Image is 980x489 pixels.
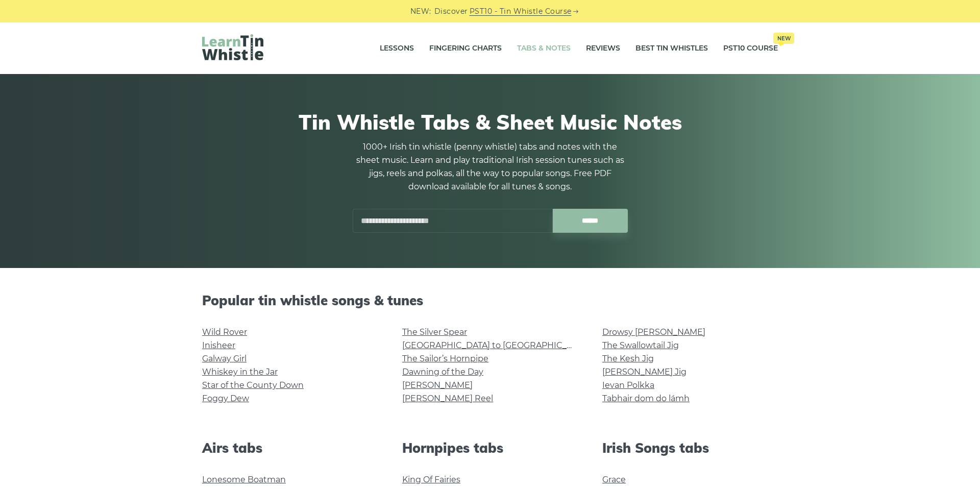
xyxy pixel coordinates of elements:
a: The Kesh Jig [602,354,654,363]
a: [GEOGRAPHIC_DATA] to [GEOGRAPHIC_DATA] [402,340,591,350]
a: Grace [602,475,626,484]
a: Lonesome Boatman [202,475,286,484]
a: The Swallowtail Jig [602,340,679,350]
p: 1000+ Irish tin whistle (penny whistle) tabs and notes with the sheet music. Learn and play tradi... [352,140,628,193]
a: Inisheer [202,340,235,350]
a: Reviews [586,36,620,61]
h2: Hornpipes tabs [402,440,578,456]
a: [PERSON_NAME] Jig [602,367,687,377]
h2: Popular tin whistle songs & tunes [202,292,778,308]
a: Galway Girl [202,354,247,363]
a: Tabhair dom do lámh [602,394,690,403]
a: Whiskey in the Jar [202,367,278,377]
a: Tabs & Notes [517,36,571,61]
a: [PERSON_NAME] Reel [402,394,493,403]
a: Ievan Polkka [602,380,654,390]
span: New [773,33,794,44]
a: The Silver Spear [402,327,467,337]
a: Fingering Charts [429,36,502,61]
img: LearnTinWhistle.com [202,34,263,60]
a: Drowsy [PERSON_NAME] [602,327,705,337]
a: The Sailor’s Hornpipe [402,354,488,363]
h1: Tin Whistle Tabs & Sheet Music Notes [202,110,778,134]
h2: Airs tabs [202,440,378,456]
a: Dawning of the Day [402,367,483,377]
a: Wild Rover [202,327,247,337]
a: Foggy Dew [202,394,249,403]
h2: Irish Songs tabs [602,440,778,456]
a: Star of the County Down [202,380,304,390]
a: King Of Fairies [402,475,460,484]
a: Lessons [380,36,414,61]
a: Best Tin Whistles [635,36,708,61]
a: [PERSON_NAME] [402,380,473,390]
a: PST10 CourseNew [723,36,778,61]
